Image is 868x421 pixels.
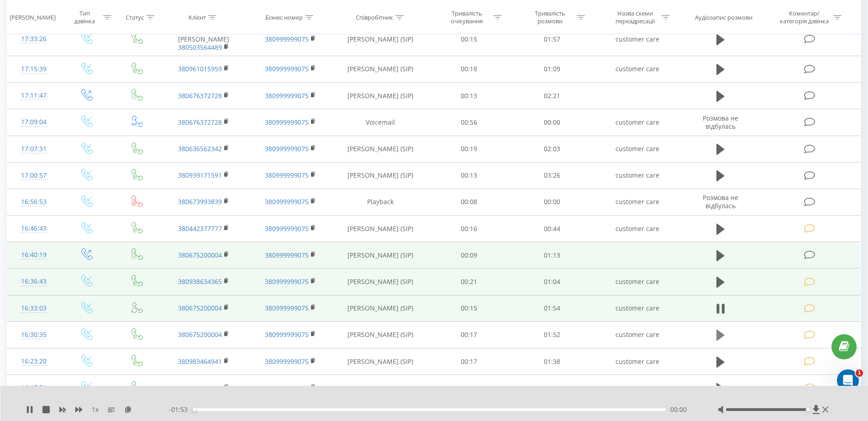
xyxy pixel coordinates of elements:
[265,171,309,179] a: 380999999075
[92,405,99,414] span: 1 x
[856,369,863,377] span: 1
[16,193,51,211] div: 16:56:53
[334,242,427,268] td: [PERSON_NAME] (SIP)
[610,10,659,25] div: Назва схеми переадресації
[427,348,511,375] td: 00:17
[778,10,831,25] div: Коментар/категорія дзвінка
[594,22,681,56] td: customer care
[334,216,427,242] td: [PERSON_NAME] (SIP)
[594,136,681,162] td: customer care
[16,246,51,264] div: 16:40:19
[16,379,51,397] div: 16:17:51
[265,330,309,339] a: 380999999075
[126,13,144,21] div: Статус
[265,197,309,206] a: 380999999075
[703,193,738,210] span: Розмова не відбулась
[16,30,51,48] div: 17:33:26
[427,109,511,136] td: 00:56
[265,224,309,233] a: 380999999075
[178,91,222,100] a: 380676372728
[178,251,222,259] a: 380675200004
[178,277,222,286] a: 380938634365
[265,357,309,366] a: 380999999075
[427,216,511,242] td: 00:16
[68,10,101,25] div: Тип дзвінка
[265,251,309,259] a: 380999999075
[594,295,681,321] td: customer care
[427,83,511,109] td: 00:13
[265,304,309,312] a: 380999999075
[334,348,427,375] td: [PERSON_NAME] (SIP)
[427,268,511,295] td: 00:21
[594,268,681,295] td: customer care
[334,295,427,321] td: [PERSON_NAME] (SIP)
[594,375,681,401] td: customer care
[427,56,511,82] td: 00:18
[192,408,196,411] div: Accessibility label
[265,35,309,43] a: 380999999075
[334,268,427,295] td: [PERSON_NAME] (SIP)
[265,118,309,126] a: 380999999075
[178,357,222,366] a: 380983464941
[178,43,222,52] a: 380503564489
[16,273,51,290] div: 16:36:43
[178,384,222,392] a: 380964458823
[16,220,51,237] div: 16:46:43
[265,144,309,153] a: 380999999075
[178,304,222,312] a: 380675200004
[510,189,594,215] td: 00:00
[806,408,810,411] div: Accessibility label
[510,242,594,268] td: 01:13
[16,353,51,370] div: 16:23:20
[427,136,511,162] td: 00:19
[510,375,594,401] td: 00:28
[510,136,594,162] td: 02:03
[510,56,594,82] td: 01:09
[526,10,574,25] div: Тривалість розмови
[695,13,752,21] div: Аудіозапис розмови
[178,64,222,73] a: 380961015959
[178,197,222,206] a: 380673993839
[510,295,594,321] td: 01:54
[427,189,511,215] td: 00:08
[510,321,594,348] td: 01:52
[265,384,309,392] a: 380999999075
[178,171,222,179] a: 380939171591
[16,113,51,131] div: 17:09:04
[594,348,681,375] td: customer care
[334,162,427,189] td: [PERSON_NAME] (SIP)
[334,22,427,56] td: [PERSON_NAME] (SIP)
[837,369,859,391] iframe: Intercom live chat
[169,405,192,414] span: - 01:53
[334,136,427,162] td: [PERSON_NAME] (SIP)
[356,13,393,21] div: Співробітник
[178,224,222,233] a: 380442377777
[594,162,681,189] td: customer care
[670,405,687,414] span: 00:00
[334,109,427,136] td: Voicemail
[510,162,594,189] td: 03:26
[178,144,222,153] a: 380636562342
[510,109,594,136] td: 00:00
[510,268,594,295] td: 01:04
[10,13,56,21] div: [PERSON_NAME]
[427,295,511,321] td: 00:15
[442,10,491,25] div: Тривалість очікування
[427,22,511,56] td: 00:15
[594,321,681,348] td: customer care
[265,64,309,73] a: 380999999075
[594,109,681,136] td: customer care
[594,56,681,82] td: customer care
[510,216,594,242] td: 00:44
[594,216,681,242] td: customer care
[16,87,51,105] div: 17:11:47
[16,300,51,317] div: 16:33:03
[510,348,594,375] td: 01:38
[334,375,427,401] td: [PERSON_NAME] (SIP)
[427,242,511,268] td: 00:09
[189,13,206,21] div: Клієнт
[16,140,51,158] div: 17:07:31
[178,330,222,339] a: 380675200004
[178,118,222,126] a: 380676372728
[427,375,511,401] td: 00:21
